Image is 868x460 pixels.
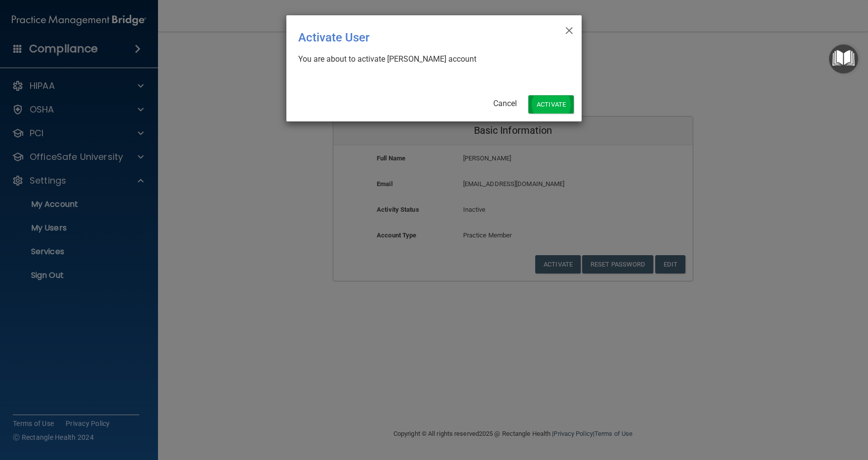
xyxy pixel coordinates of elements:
[528,95,574,114] button: Activate
[829,44,858,74] button: Open Resource Center
[298,54,562,65] div: You are about to activate [PERSON_NAME] account
[565,19,574,39] span: ×
[298,23,529,52] div: Activate User
[697,390,856,429] iframe: Drift Widget Chat Controller
[493,99,517,108] a: Cancel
